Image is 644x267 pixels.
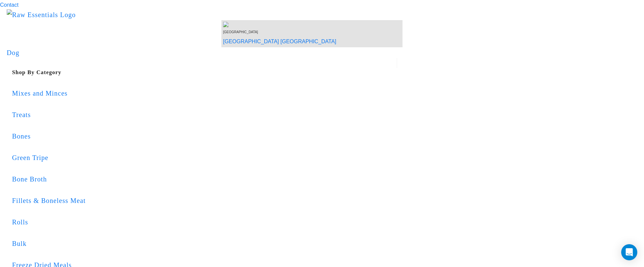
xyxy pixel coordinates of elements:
[12,195,397,206] div: Fillets & Boneless Meat
[12,131,397,142] div: Bones
[12,186,397,215] a: Fillets & Boneless Meat
[223,22,230,27] img: van-moving.png
[12,174,397,184] div: Bone Broth
[7,49,19,56] a: Dog
[12,143,397,172] a: Green Tripe
[12,100,397,129] a: Treats
[12,88,397,99] div: Mixes and Minces
[12,122,397,151] a: Bones
[12,152,397,163] div: Green Tripe
[223,39,279,44] a: [GEOGRAPHIC_DATA]
[12,68,397,77] h5: Shop By Category
[12,217,397,227] div: Rolls
[621,244,637,260] div: Open Intercom Messenger
[223,30,258,34] span: [GEOGRAPHIC_DATA]
[12,79,397,108] a: Mixes and Minces
[12,109,397,120] div: Treats
[12,229,397,258] a: Bulk
[280,39,336,44] a: [GEOGRAPHIC_DATA]
[12,238,397,249] div: Bulk
[12,165,397,194] a: Bone Broth
[7,9,76,20] img: Raw Essentials Logo
[12,208,397,236] a: Rolls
